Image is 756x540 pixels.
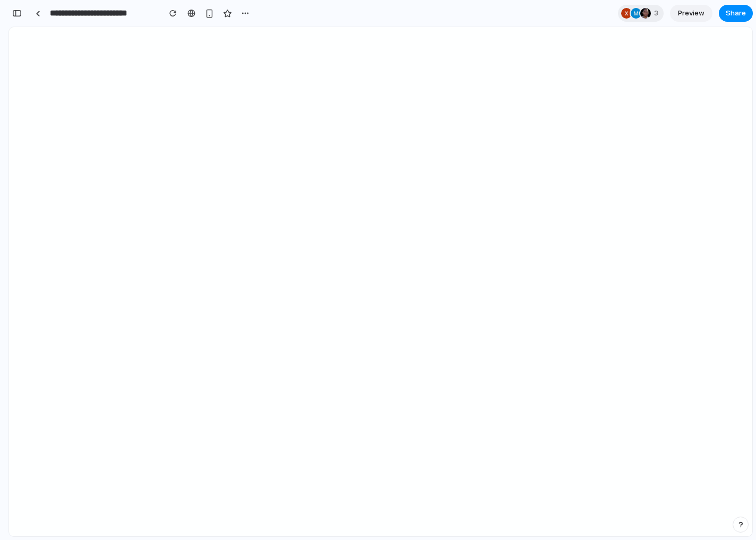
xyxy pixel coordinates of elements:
[719,5,753,22] button: Share
[726,8,746,19] span: Share
[618,5,664,22] div: 3
[654,8,661,19] span: 3
[678,8,705,19] span: Preview
[670,5,712,22] a: Preview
